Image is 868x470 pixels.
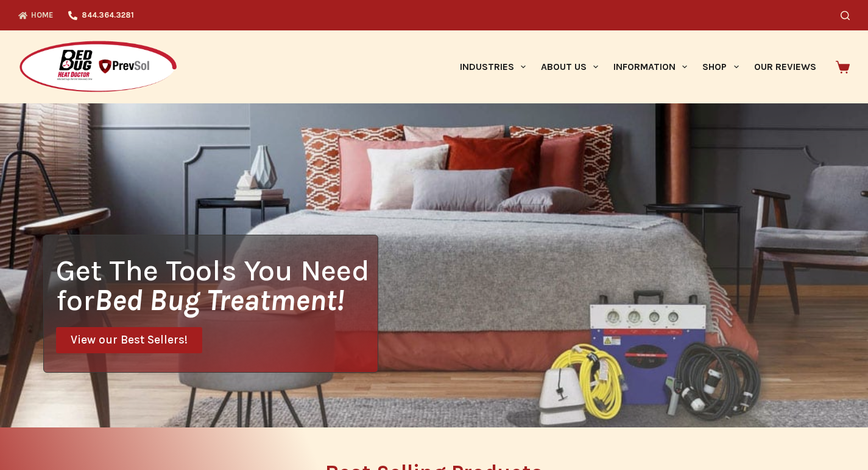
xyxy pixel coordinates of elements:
[56,255,378,315] h1: Get The Tools You Need for
[533,30,605,103] a: About Us
[841,11,850,20] button: Search
[18,40,178,94] img: Prevsol/Bed Bug Heat Doctor
[94,283,344,317] i: Bed Bug Treatment!
[71,334,188,346] span: View our Best Sellers!
[606,30,695,103] a: Information
[452,30,824,103] nav: Primary
[56,327,202,353] a: View our Best Sellers!
[452,30,533,103] a: Industries
[695,30,746,103] a: Shop
[746,30,824,103] a: Our Reviews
